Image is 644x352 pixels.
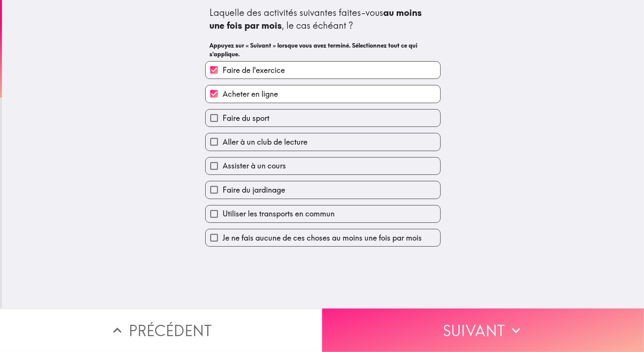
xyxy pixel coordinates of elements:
button: Aller à un club de lecture [206,133,440,150]
span: Je ne fais aucune de ces choses au moins une fois par mois [223,233,422,243]
button: Faire du jardinage [206,181,440,198]
span: Faire du jardinage [223,185,285,195]
span: Aller à un club de lecture [223,137,307,147]
button: Faire de l'exercice [206,62,440,79]
span: Acheter en ligne [223,89,278,99]
div: Laquelle des activités suivantes faites-vous , le cas échéant ? [209,6,437,32]
button: Acheter en ligne [206,85,440,102]
button: Je ne fais aucune de ces choses au moins une fois par mois [206,229,440,246]
button: Utiliser les transports en commun [206,205,440,222]
span: Utiliser les transports en commun [223,208,335,219]
button: Assister à un cours [206,157,440,174]
span: Faire de l'exercice [223,65,285,76]
b: au moins une fois par mois [209,7,424,31]
span: Assister à un cours [223,161,286,171]
span: Faire du sport [223,113,269,124]
h6: Appuyez sur « Suivant » lorsque vous avez terminé. Sélectionnez tout ce qui s'applique. [209,41,437,58]
button: Faire du sport [206,110,440,127]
